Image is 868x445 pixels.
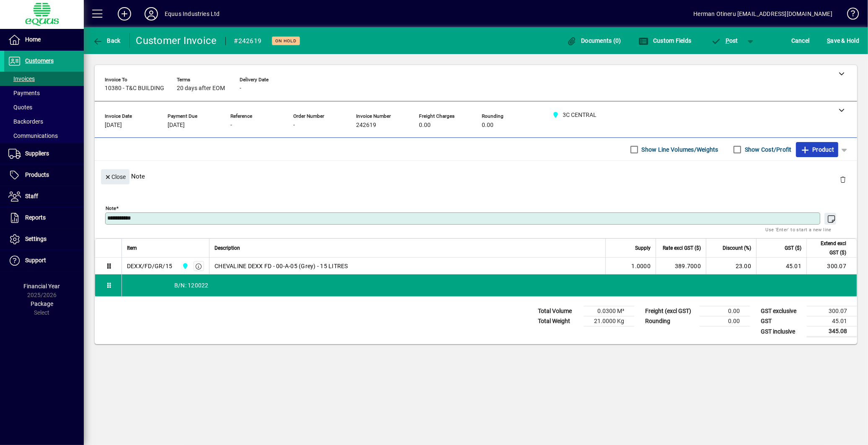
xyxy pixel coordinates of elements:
span: Settings [25,235,46,242]
app-page-header-button: Back [84,33,130,48]
td: 45.01 [756,258,806,274]
span: Discount (%) [723,243,751,253]
span: Suppliers [25,150,49,157]
td: 345.08 [807,326,857,337]
span: Customers [25,57,54,64]
span: Description [214,243,240,253]
div: DEXX/FD/GR/15 [127,262,172,270]
a: Communications [4,129,84,143]
div: Customer Invoice [136,34,217,47]
button: Post [707,33,742,48]
td: 0.0300 M³ [584,306,634,316]
td: 45.01 [807,316,857,326]
button: Custom Fields [637,33,694,48]
mat-label: Note [106,205,116,211]
span: - [240,85,241,92]
a: Quotes [4,100,84,114]
span: Back [93,37,121,44]
span: Home [25,36,41,43]
span: 3C CENTRAL [180,261,189,271]
span: Quotes [8,104,32,111]
span: 10380 - T&C BUILDING [105,85,164,92]
button: Cancel [789,33,812,48]
span: S [827,37,830,44]
td: 23.00 [706,258,756,274]
button: Product [796,142,838,157]
a: Suppliers [4,143,84,164]
td: 300.07 [807,306,857,316]
span: Package [31,300,53,307]
span: Product [800,143,834,156]
button: Close [101,169,129,184]
td: Total Weight [534,316,584,326]
span: CHEVALINE DEXX FD - 00-A-05 (Grey) - 15 LITRES [214,262,348,270]
app-page-header-button: Delete [833,176,853,183]
span: Supply [635,243,651,253]
span: Reports [25,214,46,221]
button: Add [111,6,138,21]
span: Products [25,171,49,178]
span: Staff [25,193,38,199]
span: Invoices [8,75,35,82]
span: Financial Year [24,283,60,290]
span: ost [711,37,738,44]
div: Note [95,161,857,191]
a: Settings [4,229,84,250]
span: 1.0000 [632,262,651,270]
a: Products [4,165,84,186]
span: Support [25,257,46,264]
td: GST [757,316,807,326]
span: Payments [8,90,40,96]
label: Show Cost/Profit [743,145,792,154]
span: Cancel [791,34,810,47]
span: Close [104,170,126,184]
button: Back [90,33,123,48]
div: #242619 [234,34,262,48]
div: 389.7000 [661,262,701,270]
td: Rounding [641,316,700,326]
mat-hint: Use 'Enter' to start a new line [766,225,832,234]
button: Profile [138,6,165,21]
a: Payments [4,86,84,100]
span: Custom Fields [639,37,692,44]
span: - [293,122,295,129]
a: Backorders [4,114,84,129]
a: Support [4,250,84,271]
td: GST inclusive [757,326,807,337]
span: Extend excl GST ($) [812,239,846,257]
a: Knowledge Base [841,2,858,29]
span: Rate excl GST ($) [663,243,701,253]
span: 0.00 [482,122,493,129]
button: Save & Hold [825,33,861,48]
td: 0.00 [700,306,750,316]
td: Total Volume [534,306,584,316]
td: Freight (excl GST) [641,306,700,316]
td: 300.07 [806,258,857,274]
div: Herman Otineru [EMAIL_ADDRESS][DOMAIN_NAME] [693,7,832,21]
span: 20 days after EOM [177,85,225,92]
span: P [726,37,729,44]
div: B/N: 120022 [122,274,857,296]
a: Staff [4,186,84,207]
span: GST ($) [785,243,801,253]
a: Invoices [4,72,84,86]
button: Delete [833,169,853,189]
span: - [230,122,232,129]
td: 0.00 [700,316,750,326]
span: Communications [8,132,58,139]
span: On hold [275,38,297,44]
app-page-header-button: Close [99,173,132,180]
a: Reports [4,207,84,228]
span: 0.00 [419,122,431,129]
span: Item [127,243,137,253]
span: 242619 [356,122,376,129]
button: Documents (0) [565,33,623,48]
a: Home [4,29,84,50]
td: GST exclusive [757,306,807,316]
span: ave & Hold [827,34,859,47]
div: Equus Industries Ltd [165,7,220,21]
span: [DATE] [105,122,122,129]
span: [DATE] [168,122,185,129]
label: Show Line Volumes/Weights [640,145,718,154]
span: Backorders [8,118,43,125]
